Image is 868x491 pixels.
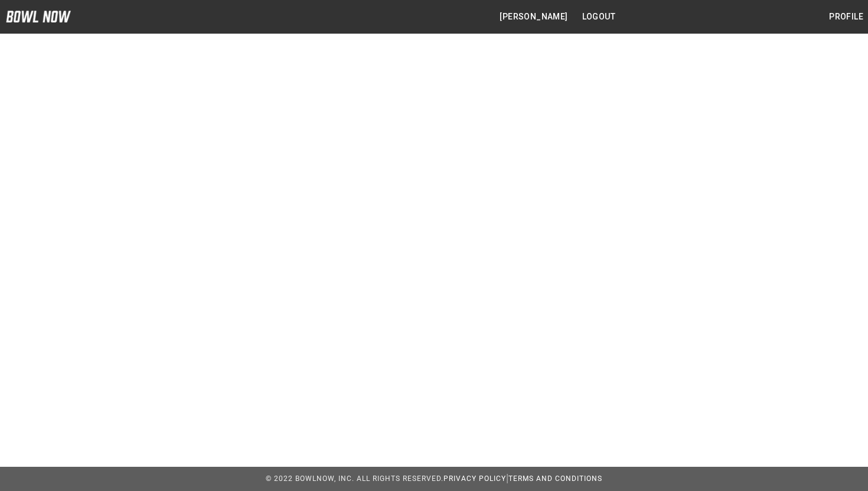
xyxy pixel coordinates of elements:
button: [PERSON_NAME] [495,6,572,28]
button: Profile [824,6,868,28]
img: logo [6,11,71,22]
span: © 2022 BowlNow, Inc. All Rights Reserved. [266,474,443,483]
a: Privacy Policy [443,474,506,483]
button: Logout [577,6,620,28]
a: Terms and Conditions [508,474,602,483]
